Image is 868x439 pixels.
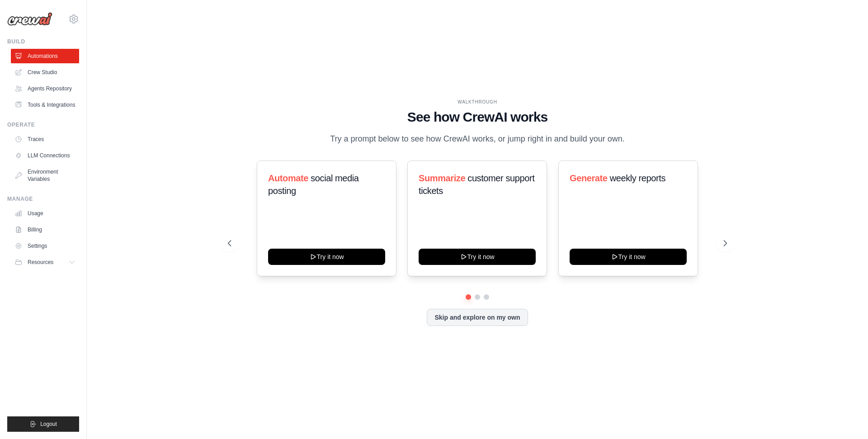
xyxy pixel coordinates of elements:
span: Resources [28,259,53,266]
div: Manage [7,195,79,203]
div: Build [7,38,79,45]
div: Widżet czatu [823,396,868,439]
a: Automations [11,49,79,63]
button: Try it now [570,249,687,265]
h1: See how CrewAI works [228,109,727,125]
button: Try it now [419,249,536,265]
img: Logo [7,12,52,26]
button: Skip and explore on my own [427,309,528,326]
a: Settings [11,239,79,253]
span: customer support tickets [419,173,534,196]
p: Try a prompt below to see how CrewAI works, or jump right in and build your own. [325,132,629,146]
span: Automate [268,173,308,183]
button: Resources [11,255,79,269]
span: Generate [570,173,608,183]
a: Tools & Integrations [11,98,79,112]
a: Usage [11,206,79,221]
a: Crew Studio [11,65,79,80]
a: Traces [11,132,79,146]
button: Logout [7,416,79,432]
a: Agents Repository [11,81,79,96]
span: Summarize [419,173,465,183]
div: Operate [7,121,79,128]
span: social media posting [268,173,359,196]
a: Environment Variables [11,165,79,186]
span: weekly reports [609,173,665,183]
span: Logout [40,420,57,428]
a: Billing [11,222,79,237]
iframe: Chat Widget [823,396,868,439]
button: Try it now [268,249,385,265]
div: WALKTHROUGH [228,99,727,105]
a: LLM Connections [11,148,79,163]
